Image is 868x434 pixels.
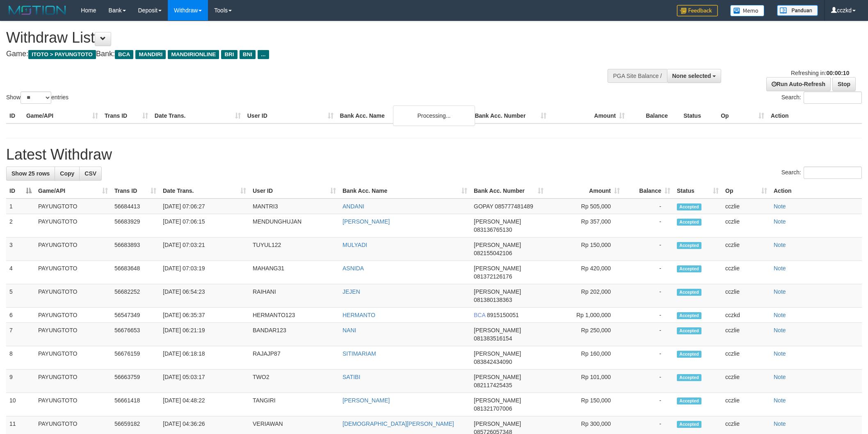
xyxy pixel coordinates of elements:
[258,50,269,59] span: ...
[474,218,521,225] span: [PERSON_NAME]
[160,183,249,199] th: Date Trans.: activate to sort column ascending
[474,312,485,318] span: BCA
[160,393,249,416] td: [DATE] 04:48:22
[774,397,786,404] a: Note
[35,183,111,199] th: Game/API: activate to sort column ascending
[221,50,237,59] span: BRI
[343,374,360,380] a: SATIBI
[249,370,339,393] td: TWO2
[623,261,674,284] td: -
[774,420,786,427] a: Note
[6,238,35,261] td: 3
[244,108,337,123] th: User ID
[6,393,35,416] td: 10
[111,238,160,261] td: 56683893
[547,308,623,323] td: Rp 1,000,000
[240,50,256,59] span: BNI
[547,284,623,308] td: Rp 202,000
[781,167,862,179] label: Search:
[35,199,111,214] td: PAYUNGTOTO
[623,199,674,214] td: -
[35,261,111,284] td: PAYUNGTOTO
[160,284,249,308] td: [DATE] 06:54:23
[249,214,339,238] td: MENDUNGHUJAN
[722,183,770,199] th: Op: activate to sort column ascending
[6,4,69,16] img: MOTION_logo.png
[249,199,339,214] td: MANTRI3
[111,183,160,199] th: Trans ID: activate to sort column ascending
[770,183,862,199] th: Action
[677,312,701,319] span: Accepted
[23,108,101,123] th: Game/API
[339,183,471,199] th: Bank Acc. Name: activate to sort column ascending
[623,323,674,346] td: -
[628,108,680,123] th: Balance
[6,370,35,393] td: 9
[672,73,711,79] span: None selected
[35,284,111,308] td: PAYUNGTOTO
[774,288,786,295] a: Note
[160,261,249,284] td: [DATE] 07:03:19
[111,284,160,308] td: 56682252
[766,77,831,91] a: Run Auto-Refresh
[6,183,35,199] th: ID: activate to sort column descending
[674,183,722,199] th: Status: activate to sort column ascending
[85,170,96,177] span: CSV
[667,69,722,83] button: None selected
[677,397,701,404] span: Accepted
[722,393,770,416] td: cczlie
[722,346,770,370] td: cczlie
[6,167,55,180] a: Show 25 rows
[677,203,701,210] span: Accepted
[474,420,521,427] span: [PERSON_NAME]
[677,327,701,334] span: Accepted
[168,50,219,59] span: MANDIRIONLINE
[474,242,521,248] span: [PERSON_NAME]
[547,346,623,370] td: Rp 160,000
[547,183,623,199] th: Amount: activate to sort column ascending
[249,323,339,346] td: BANDAR123
[6,108,23,123] th: ID
[6,146,862,163] h1: Latest Withdraw
[249,284,339,308] td: RAIHANI
[6,91,69,104] label: Show entries
[774,242,786,248] a: Note
[343,265,364,272] a: ASNIDA
[6,308,35,323] td: 6
[474,203,493,210] span: GOPAY
[774,327,786,333] a: Note
[249,261,339,284] td: MAHANG31
[471,108,550,123] th: Bank Acc. Number
[28,50,96,59] span: ITOTO > PAYUNGTOTO
[474,297,512,303] span: Copy 081380138363 to clipboard
[722,370,770,393] td: cczlie
[677,351,701,358] span: Accepted
[550,108,628,123] th: Amount
[111,346,160,370] td: 56676159
[343,312,375,318] a: HERMANTO
[6,346,35,370] td: 8
[6,284,35,308] td: 5
[722,238,770,261] td: cczlie
[804,167,862,179] input: Search:
[111,393,160,416] td: 56661418
[495,203,533,210] span: Copy 085777481489 to clipboard
[343,218,390,225] a: [PERSON_NAME]
[474,382,512,388] span: Copy 082117425435 to clipboard
[730,5,765,16] img: Button%20Memo.svg
[160,214,249,238] td: [DATE] 07:06:15
[343,203,364,210] a: ANDANI
[35,214,111,238] td: PAYUNGTOTO
[547,214,623,238] td: Rp 357,000
[111,370,160,393] td: 56663759
[677,265,701,272] span: Accepted
[343,327,356,333] a: NANI
[774,203,786,210] a: Note
[826,70,849,76] strong: 00:00:10
[249,183,339,199] th: User ID: activate to sort column ascending
[35,308,111,323] td: PAYUNGTOTO
[35,238,111,261] td: PAYUNGTOTO
[35,370,111,393] td: PAYUNGTOTO
[791,70,849,76] span: Refreshing in:
[474,273,512,280] span: Copy 081372126176 to clipboard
